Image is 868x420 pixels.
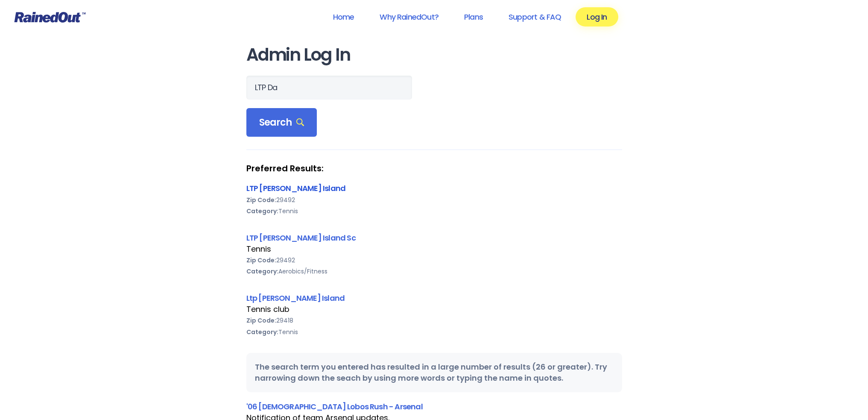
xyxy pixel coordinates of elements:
[246,45,622,65] h1: Admin Log In
[246,194,622,206] div: 29492
[246,207,278,215] b: Category:
[321,7,365,26] a: Home
[246,163,622,174] strong: Preferred Results:
[246,326,622,338] div: Tennis
[368,7,450,26] a: Why RainedOut?
[453,7,494,26] a: Plans
[246,256,276,264] b: Zip Code:
[246,182,622,194] div: LTP [PERSON_NAME] Island
[497,7,572,26] a: Support & FAQ
[576,7,618,26] a: Log In
[246,267,278,276] b: Category:
[246,255,622,266] div: 29492
[246,293,345,303] a: Ltp [PERSON_NAME] Island
[246,183,346,194] a: LTP [PERSON_NAME] Island
[246,232,356,243] a: LTP [PERSON_NAME] Island Sc
[246,244,622,255] div: Tennis
[246,401,622,412] div: '06 [DEMOGRAPHIC_DATA] Lobos Rush - Arsenal
[246,353,622,392] div: The search term you entered has resulted in a large number of results (26 or greater). Try narrow...
[259,117,304,129] span: Search
[246,108,317,137] div: Search
[246,76,412,100] input: Search Orgs…
[246,232,622,244] div: LTP [PERSON_NAME] Island Sc
[246,266,622,277] div: Aerobics/Fitness
[246,328,278,336] b: Category:
[246,292,622,304] div: Ltp [PERSON_NAME] Island
[246,206,622,217] div: Tennis
[246,304,622,315] div: Tennis club
[246,196,276,204] b: Zip Code:
[246,315,622,326] div: 29418
[246,316,276,325] b: Zip Code:
[246,401,423,412] a: '06 [DEMOGRAPHIC_DATA] Lobos Rush - Arsenal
